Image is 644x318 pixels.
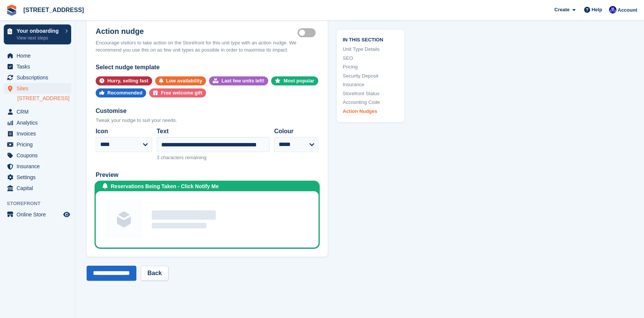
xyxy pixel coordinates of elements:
[96,39,319,54] div: Encourage visitors to take action on the Storefront for this unit type with an action nudge. We r...
[4,128,71,139] a: menu
[17,172,62,183] span: Settings
[17,128,62,139] span: Invoices
[4,150,71,161] a: menu
[609,6,617,14] img: Jem Plester
[62,210,71,219] a: Preview store
[17,61,62,72] span: Tasks
[107,76,148,85] div: Hurry, selling fast
[96,107,319,116] div: Customise
[343,54,398,62] a: SEO
[343,72,398,79] a: Security Deposit
[17,183,62,193] span: Capital
[157,155,159,160] span: 3
[96,117,319,124] div: Tweak your nudge to suit your needs.
[161,155,206,160] span: characters remaining
[274,127,319,136] label: Colour
[20,4,87,16] a: [STREET_ADDRESS]
[96,63,319,72] div: Select nudge template
[17,209,62,220] span: Online Store
[4,117,71,128] a: menu
[105,201,143,238] img: Unit group image placeholder
[271,76,318,85] button: Most popular
[96,88,146,97] button: Recommended
[4,161,71,172] a: menu
[4,172,71,183] a: menu
[96,127,152,136] label: Icon
[284,76,314,85] div: Most popular
[343,35,398,43] span: In this section
[221,76,264,85] div: Last few units left!
[343,81,398,88] a: Insurance
[343,63,398,71] a: Pricing
[17,107,62,117] span: CRM
[592,6,602,14] span: Help
[343,99,398,106] a: Accounting Code
[554,6,569,14] span: Create
[111,183,219,190] div: Reservations Being Taken - Click Notify Me
[298,32,319,33] label: Is active
[17,161,62,172] span: Insurance
[141,266,168,281] a: Back
[96,170,319,180] div: Preview
[4,139,71,150] a: menu
[17,117,62,128] span: Analytics
[4,209,71,220] a: menu
[17,72,62,83] span: Subscriptions
[17,50,62,61] span: Home
[149,88,206,97] button: Free welcome gift
[96,27,298,36] h2: Action nudge
[17,28,61,33] p: Your onboarding
[161,88,202,97] div: Free welcome gift
[166,76,202,85] div: Low availability
[4,24,71,44] a: Your onboarding View next steps
[17,150,62,161] span: Coupons
[343,107,398,115] a: Action Nudges
[96,76,152,85] button: Hurry, selling fast
[17,95,71,102] a: [STREET_ADDRESS]
[4,50,71,61] a: menu
[4,72,71,83] a: menu
[4,83,71,94] a: menu
[4,61,71,72] a: menu
[107,88,142,97] div: Recommended
[6,5,17,16] img: stora-icon-8386f47178a22dfd0bd8f6a31ec36ba5ce8667c1dd55bd0f319d3a0aa187defe.svg
[4,183,71,193] a: menu
[618,6,637,14] span: Account
[17,139,62,150] span: Pricing
[343,90,398,97] a: Storefront Status
[7,200,75,207] span: Storefront
[4,107,71,117] a: menu
[209,76,268,85] button: Last few units left!
[157,127,270,136] label: Text
[343,46,398,53] a: Unit Type Details
[17,83,62,94] span: Sites
[17,35,61,41] p: View next steps
[155,76,206,85] button: Low availability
